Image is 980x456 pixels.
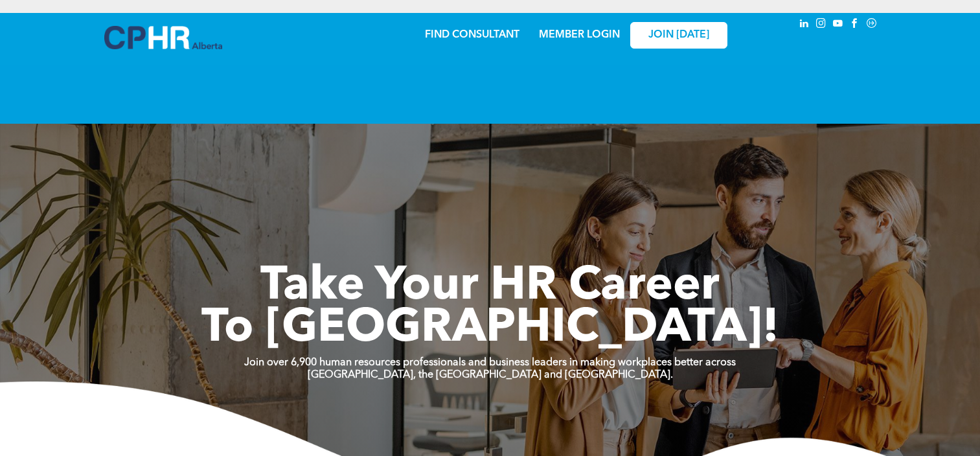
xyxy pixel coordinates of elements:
a: facebook [848,16,862,34]
a: FIND CONSULTANT [425,30,519,40]
a: youtube [831,16,845,34]
span: To [GEOGRAPHIC_DATA]! [201,306,779,352]
strong: Join over 6,900 human resources professionals and business leaders in making workplaces better ac... [244,358,736,368]
a: Social network [865,16,879,34]
span: JOIN [DATE] [648,29,709,41]
img: A blue and white logo for cp alberta [104,26,222,49]
a: instagram [814,16,828,34]
a: MEMBER LOGIN [539,30,620,40]
span: Take Your HR Career [260,264,720,310]
a: JOIN [DATE] [630,22,727,49]
strong: [GEOGRAPHIC_DATA], the [GEOGRAPHIC_DATA] and [GEOGRAPHIC_DATA]. [308,370,673,380]
a: linkedin [797,16,812,34]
